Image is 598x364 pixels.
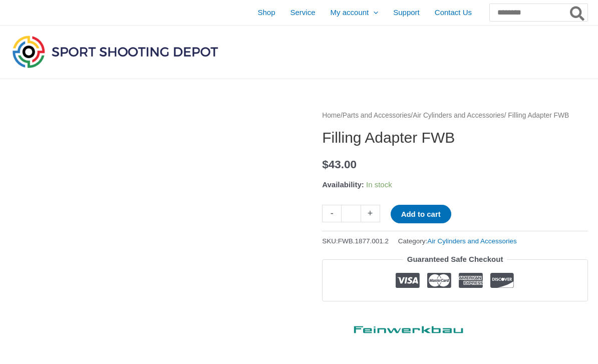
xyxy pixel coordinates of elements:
a: Feinwerkbau [322,316,472,338]
bdi: 43.00 [322,158,357,171]
h1: Filling Adapter FWB [322,129,588,147]
button: Search [568,4,587,21]
input: Product quantity [341,205,361,222]
span: $ [322,158,329,171]
span: In stock [366,180,392,189]
span: Availability: [322,180,364,189]
img: Sport Shooting Depot [10,33,220,70]
nav: Breadcrumb [322,109,588,122]
a: + [361,205,380,222]
span: FWB.1877.001.2 [338,237,389,245]
button: Add to cart [391,205,451,223]
a: Air Cylinders and Accessories [427,237,517,245]
a: Parts and Accessories [343,112,411,119]
legend: Guaranteed Safe Checkout [403,252,507,266]
span: SKU: [322,235,389,247]
a: Air Cylinders and Accessories [413,112,504,119]
a: - [322,205,341,222]
span: Category: [398,235,517,247]
a: Home [322,112,341,119]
